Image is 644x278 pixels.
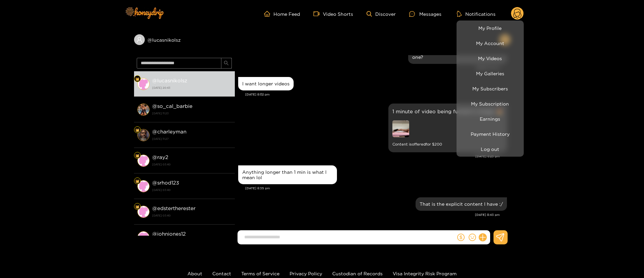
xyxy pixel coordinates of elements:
a: Earnings [458,113,522,125]
a: My Videos [458,52,522,64]
a: My Profile [458,22,522,34]
button: Log out [458,143,522,155]
a: My Galleries [458,68,522,79]
a: My Account [458,37,522,49]
a: My Subscribers [458,83,522,94]
a: Payment History [458,128,522,140]
a: My Subscription [458,98,522,110]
